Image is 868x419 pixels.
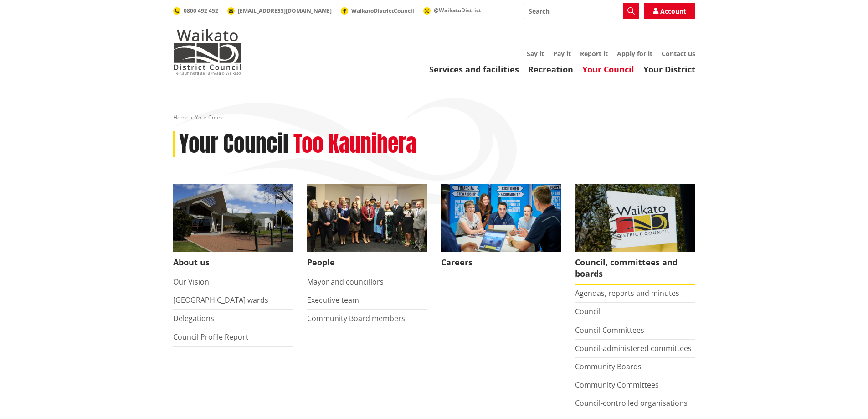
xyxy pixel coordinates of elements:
span: [EMAIL_ADDRESS][DOMAIN_NAME] [238,7,332,15]
a: Your Council [582,64,634,75]
span: WaikatoDistrictCouncil [351,7,414,15]
a: 0800 492 452 [173,7,218,15]
a: Executive team [307,295,359,305]
a: [GEOGRAPHIC_DATA] wards [173,295,268,305]
span: @WaikatoDistrict [434,6,481,14]
a: Our Vision [173,277,209,287]
a: Waikato-District-Council-sign Council, committees and boards [575,184,695,285]
input: Search input [523,3,639,19]
a: Council Committees [575,325,644,335]
img: Office staff in meeting - Career page [441,184,561,252]
a: WDC Building 0015 About us [173,184,293,273]
a: Community Board members [307,313,405,323]
span: Your Council [195,114,227,121]
a: Delegations [173,313,214,323]
a: Council [575,306,601,316]
span: Council, committees and boards [575,252,695,285]
img: Waikato-District-Council-sign [575,184,695,252]
span: People [307,252,427,273]
a: Your District [643,64,695,75]
h2: Too Kaunihera [293,131,416,157]
a: Say it [527,49,544,58]
a: Community Boards [575,362,642,372]
h1: Your Council [179,131,288,157]
img: 2022 Council [307,184,427,252]
a: 2022 Council People [307,184,427,273]
a: Community Committees [575,380,659,390]
a: Services and facilities [429,64,519,75]
a: WaikatoDistrictCouncil [341,7,414,15]
a: Council Profile Report [173,332,248,342]
a: Careers [441,184,561,273]
a: Council-controlled organisations [575,398,688,408]
a: Pay it [553,49,571,58]
a: Home [173,114,189,121]
span: Careers [441,252,561,273]
a: @WaikatoDistrict [423,6,481,14]
a: Mayor and councillors [307,277,384,287]
a: Report it [580,49,608,58]
a: Agendas, reports and minutes [575,288,679,298]
nav: breadcrumb [173,114,695,122]
a: Apply for it [617,49,652,58]
a: Council-administered committees [575,343,692,353]
a: Recreation [528,64,573,75]
a: Account [644,3,695,19]
img: WDC Building 0015 [173,184,293,252]
span: About us [173,252,293,273]
img: Waikato District Council - Te Kaunihera aa Takiwaa o Waikato [173,29,241,75]
a: [EMAIL_ADDRESS][DOMAIN_NAME] [227,7,332,15]
span: 0800 492 452 [184,7,218,15]
a: Contact us [662,49,695,58]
